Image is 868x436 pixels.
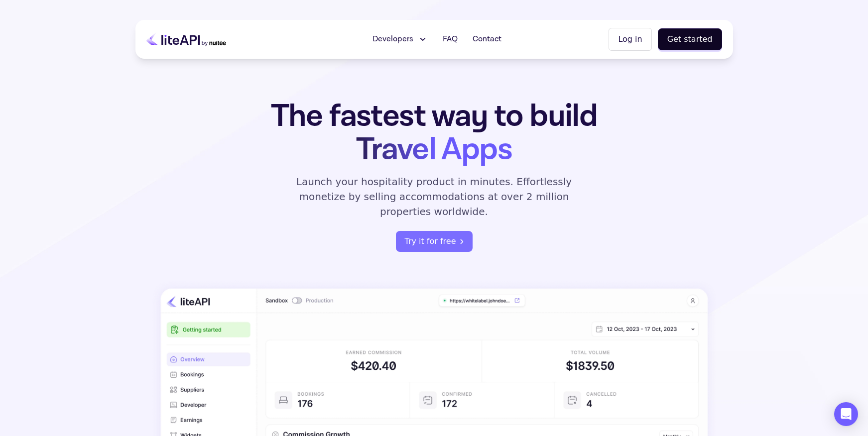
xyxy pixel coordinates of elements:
span: Contact [473,33,501,45]
button: Get started [658,28,722,50]
button: Developers [367,29,434,49]
div: Open Intercom Messenger [834,402,858,426]
button: Try it for free [396,231,473,252]
span: Developers [372,33,413,45]
p: Launch your hospitality product in minutes. Effortlessly monetize by selling accommodations at ov... [285,174,584,219]
a: Contact [467,29,507,49]
a: FAQ [437,29,464,49]
a: register [396,231,473,252]
button: Log in [609,28,651,51]
span: Travel Apps [356,129,512,170]
span: FAQ [443,33,458,45]
h1: The fastest way to build [240,100,629,166]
